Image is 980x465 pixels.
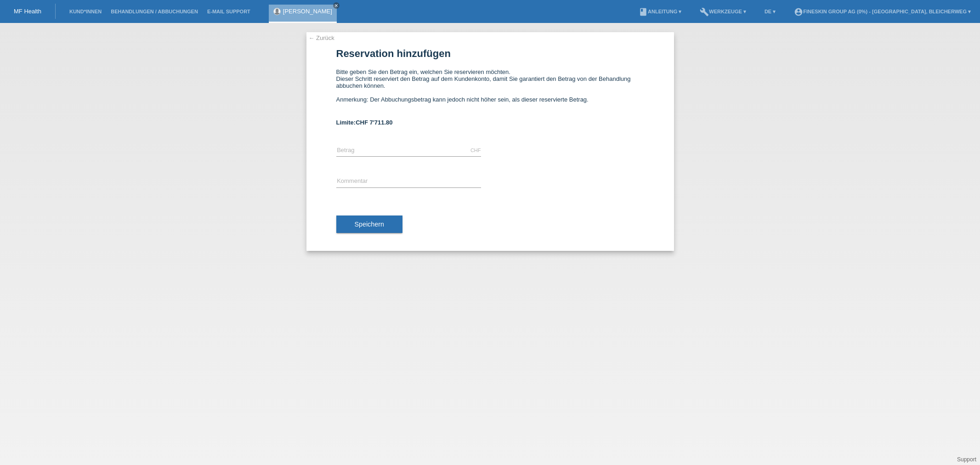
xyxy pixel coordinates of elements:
a: bookAnleitung ▾ [634,9,686,14]
a: E-Mail Support [203,9,255,14]
a: buildWerkzeuge ▾ [695,9,751,14]
a: [PERSON_NAME] [283,8,332,15]
i: account_circle [794,7,803,17]
a: close [333,2,340,9]
div: Bitte geben Sie den Betrag ein, welchen Sie reservieren möchten. Dieser Schritt reserviert den Be... [336,68,644,110]
h1: Reservation hinzufügen [336,48,644,59]
a: Kund*innen [65,9,106,14]
a: MF Health [14,8,41,15]
div: CHF [470,147,481,153]
span: CHF 7'711.80 [356,119,392,126]
i: close [334,3,339,8]
a: ← Zurück [309,34,334,41]
a: Support [957,456,976,463]
button: Speichern [336,215,402,233]
a: Behandlungen / Abbuchungen [106,9,203,14]
i: build [700,7,709,17]
span: Speichern [355,221,384,228]
b: Limite: [336,119,393,126]
i: book [639,7,648,17]
a: DE ▾ [760,9,780,14]
a: account_circleFineSkin Group AG (0%) - [GEOGRAPHIC_DATA], Bleicherweg ▾ [789,9,975,14]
